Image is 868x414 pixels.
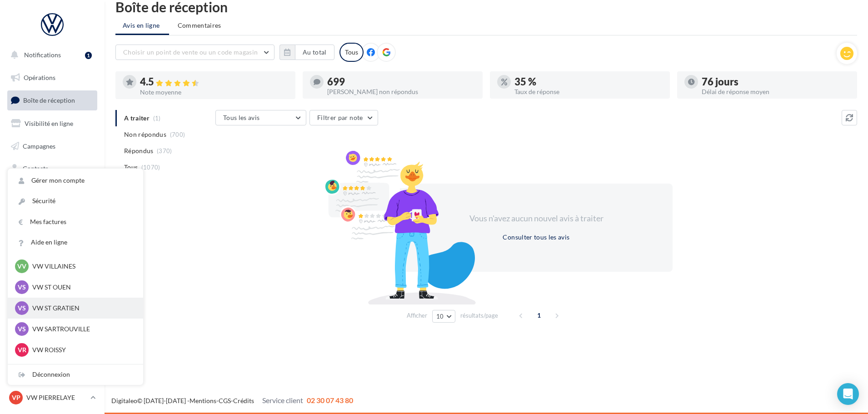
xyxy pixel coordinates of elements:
span: 10 [436,313,444,320]
span: (700) [170,131,185,138]
a: Campagnes [5,137,99,156]
span: Notifications [24,51,61,59]
span: 02 30 07 43 80 [307,396,353,404]
p: VW VILLAINES [32,262,132,271]
span: VS [18,324,26,334]
span: VS [18,283,26,292]
div: Délai de réponse moyen [702,89,850,95]
span: Répondus [124,146,154,155]
div: Taux de réponse [514,89,663,95]
button: Consulter tous les avis [499,232,573,243]
p: VW ST GRATIEN [32,304,132,313]
span: Campagnes [23,142,55,150]
div: Vous n'avez aucun nouvel avis à traiter [458,213,614,224]
a: VP VW PIERRELAYE [7,389,97,406]
span: VS [18,304,26,313]
a: Mentions [190,397,216,404]
a: Aide en ligne [8,232,143,253]
span: 1 [532,308,546,323]
a: Mes factures [8,212,143,232]
a: Sécurité [8,191,143,211]
span: Commentaires [178,21,221,30]
span: VR [18,345,26,354]
a: Médiathèque [5,182,99,201]
a: Visibilité en ligne [5,114,99,133]
p: VW ROISSY [32,345,132,354]
button: Notifications 1 [5,45,95,65]
span: Visibilité en ligne [25,120,73,127]
span: Non répondus [124,130,166,139]
div: Note moyenne [140,89,288,95]
button: Filtrer par note [309,110,378,125]
a: Contacts [5,159,99,178]
span: VP [12,393,20,402]
span: résultats/page [460,311,498,320]
span: Afficher [407,311,427,320]
button: Au total [279,45,334,60]
span: © [DATE]-[DATE] - - - [111,397,353,404]
a: PLV et print personnalisable [5,227,99,254]
button: Choisir un point de vente ou un code magasin [115,45,274,60]
span: Choisir un point de vente ou un code magasin [123,48,258,56]
span: Tous les avis [223,114,260,121]
p: VW SARTROUVILLE [32,324,132,334]
div: 4.5 [140,77,288,87]
span: Contacts [23,165,48,172]
button: Tous les avis [215,110,306,125]
div: 76 jours [702,77,850,87]
a: Calendrier [5,205,99,224]
button: Au total [295,45,334,60]
a: CGS [219,397,231,404]
p: VW ST OUEN [32,283,132,292]
span: Service client [262,396,303,404]
a: Digitaleo [111,397,137,404]
div: Déconnexion [8,364,143,385]
span: (1070) [141,164,160,171]
span: (370) [157,147,172,155]
a: Gérer mon compte [8,170,143,191]
p: VW PIERRELAYE [26,393,87,402]
span: Boîte de réception [23,96,75,104]
a: Boîte de réception [5,90,99,110]
div: 1 [85,52,92,59]
div: 35 % [514,77,663,87]
a: Crédits [233,397,254,404]
span: Opérations [24,74,55,81]
span: VV [17,262,26,271]
a: Campagnes DataOnDemand [5,257,99,284]
div: Open Intercom Messenger [837,383,859,405]
div: Tous [339,43,364,62]
span: Tous [124,163,138,172]
div: [PERSON_NAME] non répondus [327,89,475,95]
button: 10 [432,310,455,323]
div: 699 [327,77,475,87]
a: Opérations [5,68,99,87]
